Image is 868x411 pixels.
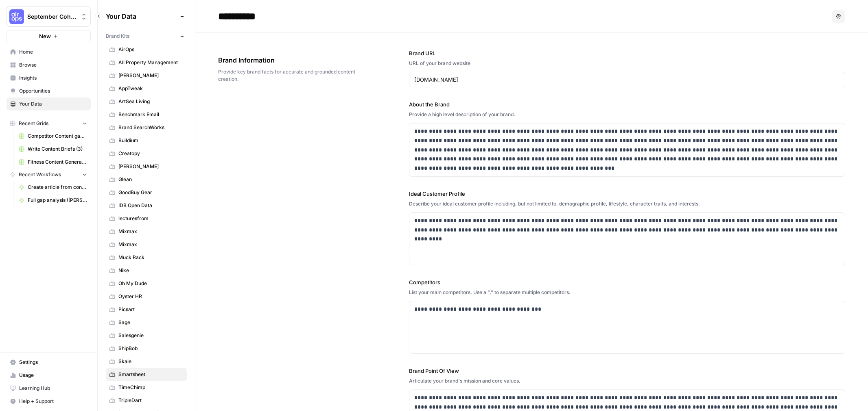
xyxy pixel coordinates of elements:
a: Skale [106,355,187,368]
a: Opportunities [7,84,91,97]
div: Provide a high level description of your brand. [409,111,845,118]
a: Competitor Content gap ([PERSON_NAME]) [15,130,91,143]
span: Salesgenie [118,332,183,339]
span: Opportunities [19,87,87,95]
a: Picsart [106,303,187,316]
a: Mixmax [106,238,187,251]
span: Your Data [19,100,87,108]
div: Describe your ideal customer profile including, but not limited to, demographic profile, lifestyl... [409,200,845,208]
a: Home [7,45,91,58]
span: TimeChimp [118,384,183,391]
span: Usage [19,372,87,379]
a: Create article from content brief FORK ([PERSON_NAME]) [15,181,91,194]
span: Mixmax [118,241,183,248]
span: ShipBob [118,345,183,352]
span: AirOps [118,46,183,53]
a: Settings [7,356,91,369]
button: Help + Support [7,395,91,408]
a: TimeChimp [106,381,187,394]
a: Nike [106,264,187,277]
a: Mixmax [106,225,187,238]
a: lecturesfrom [106,212,187,225]
span: ArtSea Living [118,98,183,105]
a: Write Content Briefs (3) [15,143,91,156]
a: ArtSea Living [106,95,187,108]
a: Insights [7,71,91,84]
button: Workspace: September Cohort [7,6,91,27]
a: Glean [106,173,187,186]
span: IDB Open Data [118,202,183,209]
a: Creatopy [106,147,187,160]
a: Usage [7,369,91,382]
a: Fitness Content Generator ([PERSON_NAME]) [15,156,91,169]
span: Your Data [106,11,177,21]
span: Recent Workflows [19,171,61,178]
a: Buildium [106,134,187,147]
a: Sage [106,316,187,329]
span: New [39,32,51,40]
a: IDB Open Data [106,199,187,212]
span: Sage [118,319,183,326]
span: Recent Grids [19,120,48,127]
span: Brand SearchWorks [118,124,183,131]
a: [PERSON_NAME] [106,69,187,82]
span: Brand Information [218,55,363,65]
span: Help + Support [19,398,87,405]
a: Learning Hub [7,382,91,395]
span: Picsart [118,306,183,313]
span: AppTweak [118,85,183,92]
a: Your Data [7,97,91,110]
span: Create article from content brief FORK ([PERSON_NAME]) [28,184,87,191]
a: ShipBob [106,342,187,355]
span: lecturesfrom [118,215,183,222]
span: September Cohort [27,13,77,21]
span: Write Content Briefs (3) [28,145,87,153]
label: Ideal Customer Profile [409,190,845,198]
a: Full gap analysis ([PERSON_NAME]) [15,194,91,207]
a: Muck Rack [106,251,187,264]
span: Buildium [118,137,183,144]
a: All Property Management [106,56,187,69]
span: Fitness Content Generator ([PERSON_NAME]) [28,158,87,166]
span: [PERSON_NAME] [118,72,183,79]
a: Browse [7,58,91,71]
a: Salesgenie [106,329,187,342]
label: Brand Point Of View [409,367,845,375]
label: Competitors [409,278,845,286]
span: Creatopy [118,150,183,157]
button: Recent Workflows [7,169,91,181]
img: September Cohort Logo [9,9,24,24]
a: AppTweak [106,82,187,95]
span: Oyster HR [118,293,183,300]
a: Benchmark Email [106,108,187,121]
button: Recent Grids [7,117,91,130]
a: GoodBuy Gear [106,186,187,199]
span: Settings [19,359,87,366]
span: [PERSON_NAME] [118,163,183,170]
label: About the Brand [409,100,845,108]
span: Home [19,48,87,56]
div: List your main competitors. Use a "," to separate multiple competitors. [409,289,845,296]
a: Smartsheet [106,368,187,381]
span: Competitor Content gap ([PERSON_NAME]) [28,132,87,140]
span: Full gap analysis ([PERSON_NAME]) [28,197,87,204]
a: AirOps [106,43,187,56]
span: Provide key brand facts for accurate and grounded content creation. [218,68,363,83]
div: Articulate your brand's mission and core values. [409,377,845,385]
span: Browse [19,61,87,69]
span: Skale [118,358,183,365]
a: Brand SearchWorks [106,121,187,134]
span: Glean [118,176,183,183]
div: URL of your brand website [409,60,845,67]
span: Learning Hub [19,385,87,392]
span: Benchmark Email [118,111,183,118]
span: Brand Kits [106,32,129,40]
span: All Property Management [118,59,183,66]
input: www.sundaysoccer.com [414,76,840,84]
span: GoodBuy Gear [118,189,183,196]
span: Muck Rack [118,254,183,261]
span: Mixmax [118,228,183,235]
span: Insights [19,74,87,82]
span: Oh My Dude [118,280,183,287]
a: TripleDart [106,394,187,407]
